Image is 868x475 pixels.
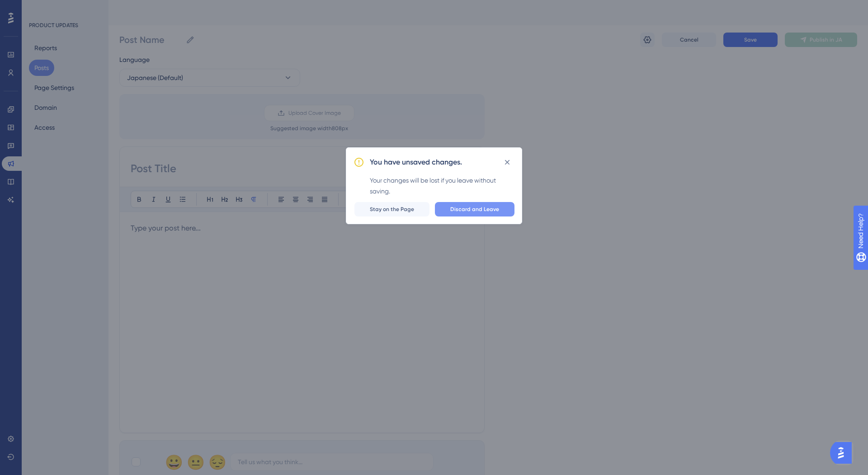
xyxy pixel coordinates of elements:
[370,175,514,197] div: Your changes will be lost if you leave without saving.
[830,439,857,466] iframe: UserGuiding AI Assistant Launcher
[370,157,462,168] h2: You have unsaved changes.
[21,2,57,13] span: Need Help?
[450,206,499,213] span: Discard and Leave
[370,206,414,213] span: Stay on the Page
